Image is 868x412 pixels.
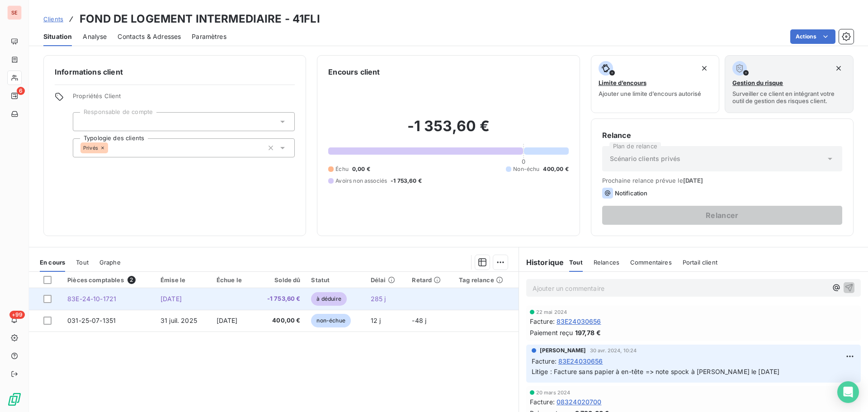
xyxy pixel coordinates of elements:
[43,15,63,23] span: Clients
[558,356,603,366] span: 83E24030656
[160,317,197,324] span: 31 juil. 2025
[311,292,346,306] span: à déduire
[328,117,568,144] h2: -1 353,60 €
[192,32,226,41] span: Paramètres
[590,348,637,353] span: 30 avr. 2024, 10:24
[328,66,380,77] h6: Encours client
[83,145,98,151] span: Privés
[602,130,842,141] h6: Relance
[530,328,573,337] span: Paiement reçu
[391,177,422,185] span: -1 753,60 €
[522,158,525,165] span: 0
[7,5,22,20] div: SE
[610,154,680,163] span: Scénario clients privés
[557,317,601,326] span: 83E24030656
[67,317,116,324] span: 031-25-07-1351
[311,314,350,327] span: non-échue
[259,294,300,303] span: -1 753,60 €
[40,259,65,266] span: En cours
[519,257,564,268] h6: Historique
[371,295,386,303] span: 285 j
[540,346,586,355] span: [PERSON_NAME]
[591,55,720,113] button: Limite d’encoursAjouter une limite d’encours autorisé
[311,276,359,284] div: Statut
[530,317,555,326] span: Facture :
[55,66,295,77] h6: Informations client
[108,144,115,152] input: Ajouter une valeur
[9,311,25,319] span: +99
[594,259,619,266] span: Relances
[602,177,842,184] span: Prochaine relance prévue le
[83,32,107,41] span: Analyse
[76,259,89,266] span: Tout
[599,90,701,97] span: Ajouter une limite d’encours autorisé
[683,177,703,184] span: [DATE]
[67,276,150,284] div: Pièces comptables
[335,177,387,185] span: Avoirs non associés
[335,165,349,173] span: Échu
[160,276,206,284] div: Émise le
[7,392,22,407] img: Logo LeanPay
[80,118,88,126] input: Ajouter une valeur
[217,317,238,324] span: [DATE]
[99,259,121,266] span: Graphe
[615,189,648,197] span: Notification
[73,92,295,105] span: Propriétés Client
[683,259,717,266] span: Portail client
[412,276,448,284] div: Retard
[259,276,300,284] div: Solde dû
[790,29,835,44] button: Actions
[352,165,370,173] span: 0,00 €
[837,381,859,403] div: Open Intercom Messenger
[43,14,63,24] a: Clients
[217,276,249,284] div: Échue le
[259,316,300,325] span: 400,00 €
[725,55,854,113] button: Gestion du risqueSurveiller ce client en intégrant votre outil de gestion des risques client.
[118,32,181,41] span: Contacts & Adresses
[599,79,646,86] span: Limite d’encours
[575,328,601,337] span: 197,78 €
[532,368,780,375] span: Litige : Facture sans papier à en-tête => note spock à [PERSON_NAME] le [DATE]
[67,295,116,303] span: 83E-24-10-1721
[543,165,568,173] span: 400,00 €
[532,356,557,366] span: Facture :
[371,276,401,284] div: Délai
[732,79,783,86] span: Gestion du risque
[160,295,182,303] span: [DATE]
[127,276,136,284] span: 2
[459,276,513,284] div: Tag relance
[557,397,602,407] span: 08324020700
[530,397,555,407] span: Facture :
[630,259,672,266] span: Commentaires
[7,89,21,103] a: 6
[569,259,583,266] span: Tout
[371,317,381,324] span: 12 j
[536,390,571,395] span: 20 mars 2024
[602,206,842,225] button: Relancer
[80,11,320,27] h3: FOND DE LOGEMENT INTERMEDIAIRE - 41FLI
[17,87,25,95] span: 6
[732,90,846,104] span: Surveiller ce client en intégrant votre outil de gestion des risques client.
[513,165,539,173] span: Non-échu
[43,32,72,41] span: Situation
[412,317,426,324] span: -48 j
[536,309,567,315] span: 22 mai 2024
